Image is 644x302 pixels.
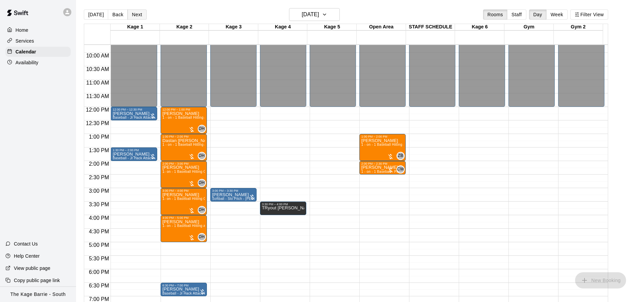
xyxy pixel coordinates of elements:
[570,9,608,20] button: Filter View
[163,197,213,201] span: 1- on - 1 Baseball Hitting Clinic
[307,24,357,30] div: Kage 5
[85,93,111,99] span: 11:30 AM
[554,24,603,30] div: Gym 2
[397,165,405,173] div: Cole White
[163,135,190,138] div: 1:00 PM – 2:00 PM
[87,134,111,140] span: 1:00 PM
[198,179,206,187] div: Dan Hodgins
[210,188,257,202] div: 3:00 PM – 3:30 PM: Softball - Slo Pitch - Hopper Fed Pitching Machine
[87,269,111,275] span: 6:00 PM
[504,24,554,30] div: Gym
[161,188,207,215] div: 3:00 PM – 4:00 PM: Jake Penney
[199,234,205,240] span: DH
[199,125,205,132] span: DH
[16,38,34,44] p: Services
[199,180,205,186] span: DH
[483,9,507,20] button: Rooms
[10,291,66,298] p: The Kage Barrie - South
[289,8,340,21] button: [DATE]
[361,143,433,146] span: 1 - on - 1 Baseball Hitting and Pitching Clinic
[258,24,308,30] div: Kage 4
[160,24,209,30] div: Kage 2
[85,53,111,59] span: 10:00 AM
[455,24,504,30] div: Kage 6
[84,107,111,113] span: 12:00 PM
[406,24,455,30] div: STAFF SCHEDULE
[87,215,111,221] span: 4:00 PM
[161,283,207,296] div: 6:30 PM – 7:00 PM: Baseball - Jr Hack Attack Pitching Machine - Perfect for all ages and skill le...
[161,134,207,161] div: 1:00 PM – 2:00 PM: Dastan Shanks
[84,120,111,126] span: 12:30 PM
[14,240,38,247] p: Contact Us
[198,206,206,214] div: Dan Hodgins
[198,233,206,241] div: Dan Hodgins
[111,24,160,30] div: Kage 1
[163,216,190,219] div: 4:00 PM – 5:00 PM
[161,161,207,188] div: 2:00 PM – 3:00 PM: Nathan Bakonyi
[200,125,206,133] span: Dan Hodgins
[212,189,240,192] div: 3:00 PM – 3:30 PM
[5,47,71,57] a: Calendar
[398,153,403,159] span: ZB
[200,179,206,187] span: Dan Hodgins
[14,253,40,259] p: Help Center
[5,57,71,68] a: Availability
[87,147,111,153] span: 1:30 PM
[198,152,206,160] div: Dan Hodgins
[14,277,60,284] p: Copy public page link
[113,148,140,152] div: 1:30 PM – 2:00 PM
[111,147,157,161] div: 1:30 PM – 2:00 PM: Lisa Ward
[199,153,205,159] span: DH
[5,36,71,46] a: Services
[163,143,235,146] span: 1 - on - 1 Baseball Hitting and Pitching Clinic
[16,48,36,55] p: Calendar
[113,156,233,160] span: Baseball - Jr Hack Attack with Feeder - DO NOT NEED SECOND PERSON
[113,116,233,119] span: Baseball - Jr Hack Attack with Feeder - DO NOT NEED SECOND PERSON
[198,125,206,133] div: Dan Hodgins
[87,188,111,194] span: 3:00 PM
[397,166,404,173] span: CW
[163,170,213,173] span: 1- on - 1 Baseball Hitting Clinic
[163,162,190,165] div: 2:00 PM – 3:00 PM
[359,134,406,161] div: 1:00 PM – 2:00 PM: 1 - on - 1 Baseball Hitting and Pitching Clinic
[507,9,526,20] button: Staff
[161,107,207,134] div: 12:00 PM – 1:00 PM: Dylan Robertson
[87,256,111,261] span: 5:30 PM
[357,24,406,30] div: Open Area
[546,9,568,20] button: Week
[85,66,111,72] span: 10:30 AM
[127,9,146,20] button: Next
[399,165,405,173] span: Cole White
[199,207,205,213] span: DH
[200,233,206,241] span: Dan Hodgins
[87,296,111,302] span: 7:00 PM
[113,108,144,111] div: 12:00 PM – 12:30 PM
[108,9,128,20] button: Back
[575,277,626,283] span: You don't have the permission to add bookings
[163,224,233,228] span: 1- on - 1 Baseball Hitting and Fielding Clinic
[14,265,50,272] p: View public page
[361,135,389,138] div: 1:00 PM – 2:00 PM
[302,10,319,19] h6: [DATE]
[529,9,547,20] button: Day
[200,206,206,214] span: Dan Hodgins
[87,202,111,207] span: 3:30 PM
[5,25,71,35] a: Home
[111,107,157,120] div: 12:00 PM – 12:30 PM: Alma Thivierge
[163,189,190,192] div: 3:00 PM – 4:00 PM
[359,161,406,175] div: 2:00 PM – 2:30 PM: Chase Ward
[161,215,207,242] div: 4:00 PM – 5:00 PM: Weston McMurter
[87,175,111,180] span: 2:30 PM
[209,24,258,30] div: Kage 3
[87,242,111,248] span: 5:00 PM
[200,152,206,160] span: Dan Hodgins
[260,202,306,215] div: 3:30 PM – 4:00 PM: TRyout Anderson Coates
[16,59,39,66] p: Availability
[16,27,28,33] p: Home
[85,80,111,86] span: 11:00 AM
[361,170,417,173] span: 1 - on - 1 Baseball - Pitching Clinic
